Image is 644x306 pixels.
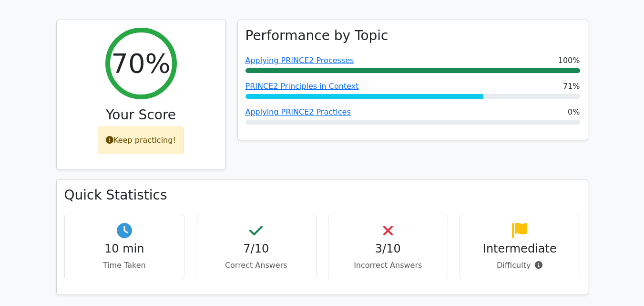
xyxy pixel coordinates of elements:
[98,127,184,154] div: Keep practicing!
[204,242,308,256] h4: 7/10
[64,107,218,123] h3: Your Score
[336,260,440,271] p: Incorrect Answers
[245,107,351,116] a: Applying PRINCE2 Practices
[111,47,170,79] h2: 70%
[245,28,388,44] h3: Performance by Topic
[72,260,177,271] p: Time Taken
[204,260,308,271] p: Correct Answers
[558,55,580,66] span: 100%
[72,242,177,256] h4: 10 min
[563,81,580,92] span: 71%
[468,242,572,256] h4: Intermediate
[468,260,572,271] p: Difficulty
[568,106,580,118] span: 0%
[245,56,354,65] a: Applying PRINCE2 Processes
[64,187,580,203] h3: Quick Statistics
[336,242,440,256] h4: 3/10
[245,82,359,91] a: PRINCE2 Principles in Context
